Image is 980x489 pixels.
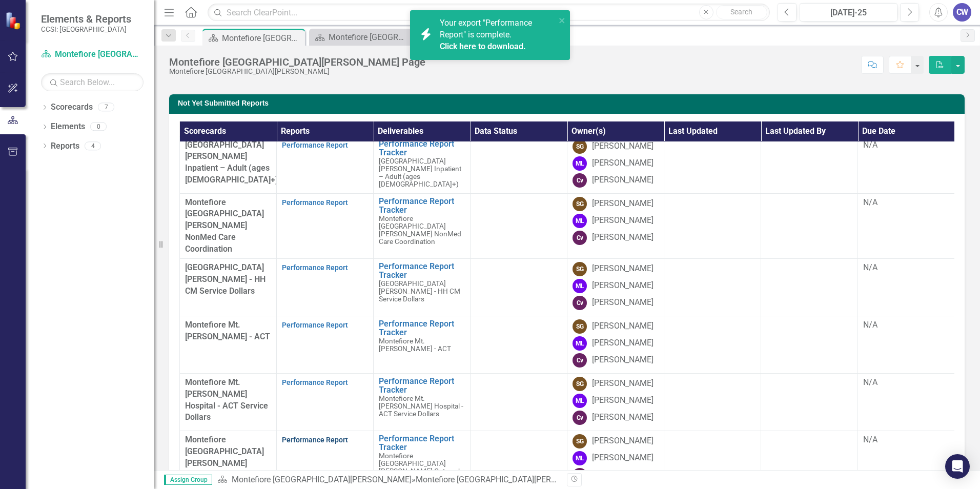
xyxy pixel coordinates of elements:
[51,140,79,152] a: Reports
[803,7,894,19] div: [DATE]-25
[573,468,587,482] div: Cv
[379,377,465,395] a: Performance Report Tracker
[379,157,461,188] span: [GEOGRAPHIC_DATA][PERSON_NAME] Inpatient – Adult (ages [DEMOGRAPHIC_DATA]+)
[312,31,409,44] a: Montefiore [GEOGRAPHIC_DATA][PERSON_NAME] NonMed Care Coordination Landing Page
[90,123,107,131] div: 0
[471,193,567,258] td: Double-Click to Edit
[185,197,264,254] span: Montefiore [GEOGRAPHIC_DATA][PERSON_NAME] NonMed Care Coordination
[416,475,616,484] div: Montefiore [GEOGRAPHIC_DATA][PERSON_NAME] Page
[592,395,654,406] div: [PERSON_NAME]
[329,31,409,44] div: Montefiore [GEOGRAPHIC_DATA][PERSON_NAME] NonMed Care Coordination Landing Page
[85,141,101,150] div: 4
[592,263,654,275] div: [PERSON_NAME]
[573,353,587,368] div: Cv
[379,262,465,280] a: Performance Report Tracker
[379,394,463,418] span: Montefiore Mt. [PERSON_NAME] Hospital - ACT Service Dollars
[379,214,461,246] span: Montefiore [GEOGRAPHIC_DATA][PERSON_NAME] NonMed Care Coordination
[592,232,654,243] div: [PERSON_NAME]
[863,139,949,151] div: N/A
[208,4,770,22] input: Search ClearPoint...
[573,411,587,425] div: Cv
[592,174,654,186] div: [PERSON_NAME]
[374,136,471,193] td: Double-Click to Edit Right Click for Context Menu
[573,451,587,465] div: ML
[573,434,587,449] div: SG
[178,99,959,107] h3: Not Yet Submitted Reports
[573,214,587,228] div: ML
[374,316,471,373] td: Double-Click to Edit Right Click for Context Menu
[471,136,567,193] td: Double-Click to Edit
[51,101,93,113] a: Scorecards
[592,337,654,349] div: [PERSON_NAME]
[592,412,654,423] div: [PERSON_NAME]
[592,140,654,152] div: [PERSON_NAME]
[573,231,587,245] div: Cv
[592,198,654,210] div: [PERSON_NAME]
[573,262,587,276] div: SG
[471,373,567,431] td: Double-Click to Edit
[379,197,465,215] a: Performance Report Tracker
[471,258,567,316] td: Double-Click to Edit
[573,377,587,391] div: SG
[282,263,348,272] a: Performance Report
[41,25,131,33] small: CCSI: [GEOGRAPHIC_DATA]
[379,434,465,452] a: Performance Report Tracker
[217,474,559,486] div: »
[222,32,302,45] div: Montefiore [GEOGRAPHIC_DATA][PERSON_NAME] Page
[559,14,566,26] button: close
[592,297,654,309] div: [PERSON_NAME]
[169,68,425,75] div: Montefiore [GEOGRAPHIC_DATA][PERSON_NAME]
[573,139,587,154] div: SG
[282,198,348,207] a: Performance Report
[573,173,587,188] div: Cv
[573,296,587,310] div: Cv
[730,8,752,16] span: Search
[573,394,587,408] div: ML
[592,452,654,464] div: [PERSON_NAME]
[592,435,654,447] div: [PERSON_NAME]
[863,377,949,389] div: N/A
[573,197,587,211] div: SG
[379,139,465,157] a: Performance Report Tracker
[592,215,654,227] div: [PERSON_NAME]
[374,431,471,488] td: Double-Click to Edit Right Click for Context Menu
[41,49,144,60] a: Montefiore [GEOGRAPHIC_DATA][PERSON_NAME]
[592,354,654,366] div: [PERSON_NAME]
[471,316,567,373] td: Double-Click to Edit
[98,103,114,112] div: 7
[374,258,471,316] td: Double-Click to Edit Right Click for Context Menu
[863,262,949,274] div: N/A
[573,319,587,334] div: SG
[573,156,587,171] div: ML
[169,56,425,68] div: Montefiore [GEOGRAPHIC_DATA][PERSON_NAME] Page
[573,336,587,351] div: ML
[51,121,85,133] a: Elements
[471,431,567,488] td: Double-Click to Edit
[953,3,971,22] button: CW
[5,12,23,30] img: ClearPoint Strategy
[41,73,144,91] input: Search Below...
[185,262,266,296] span: [GEOGRAPHIC_DATA][PERSON_NAME] - HH CM Service Dollars
[282,141,348,149] a: Performance Report
[185,320,270,341] span: Montefiore Mt. [PERSON_NAME] - ACT
[379,452,462,475] span: Montefiore [GEOGRAPHIC_DATA][PERSON_NAME] Outreach
[41,13,131,25] span: Elements & Reports
[374,193,471,258] td: Double-Click to Edit Right Click for Context Menu
[282,378,348,386] a: Performance Report
[282,436,348,444] a: Performance Report
[164,475,212,485] span: Assign Group
[374,373,471,431] td: Double-Click to Edit Right Click for Context Menu
[592,378,654,390] div: [PERSON_NAME]
[592,469,654,481] div: [PERSON_NAME]
[592,157,654,169] div: [PERSON_NAME]
[379,279,460,303] span: [GEOGRAPHIC_DATA][PERSON_NAME] - HH CM Service Dollars
[232,475,412,484] a: Montefiore [GEOGRAPHIC_DATA][PERSON_NAME]
[945,454,970,479] div: Open Intercom Messenger
[440,42,526,51] a: Click here to download.
[863,197,949,209] div: N/A
[863,319,949,331] div: N/A
[185,435,264,480] span: Montefiore [GEOGRAPHIC_DATA][PERSON_NAME] Outreach
[863,434,949,446] div: N/A
[592,320,654,332] div: [PERSON_NAME]
[282,321,348,329] a: Performance Report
